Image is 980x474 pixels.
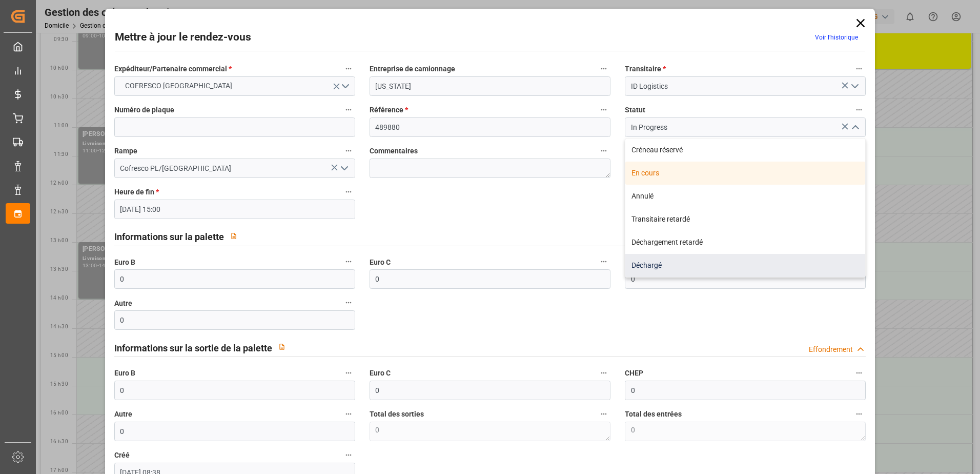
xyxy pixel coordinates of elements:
[625,106,645,114] font: Statut
[625,65,661,73] font: Transitaire
[120,81,237,91] span: COFRESCO [GEOGRAPHIC_DATA]
[852,407,866,421] button: Total des entrées
[597,366,610,380] button: Euro C
[597,407,610,421] button: Total des sorties
[625,208,865,231] div: Transitaire retardé
[625,139,865,162] div: Créneau réservé
[114,106,174,114] font: Numéro de plaque
[114,369,135,377] font: Euro B
[114,76,355,96] button: Ouvrir le menu
[809,344,853,355] div: Effondrement
[115,29,251,46] h2: Mettre à jour le rendez-vous
[597,103,610,116] button: Référence *
[114,451,130,459] font: Créé
[847,78,862,94] button: Ouvrir le menu
[370,106,403,114] font: Référence
[224,226,243,246] button: View description
[342,366,355,380] button: Euro B
[114,258,135,266] font: Euro B
[597,144,610,157] button: Commentaires
[625,185,865,208] div: Annulé
[625,117,866,137] input: Type à rechercher/sélectionner
[370,369,391,377] font: Euro C
[370,147,418,155] font: Commentaires
[370,410,424,418] font: Total des sorties
[114,200,355,219] input: JJ-MM-AAAA HH :MM
[342,407,355,421] button: Autre
[114,147,137,155] font: Rampe
[114,341,272,355] h2: Informations sur la sortie de la palette
[625,231,865,254] div: Déchargement retardé
[342,62,355,75] button: Expéditeur/Partenaire commercial *
[114,410,132,418] font: Autre
[625,162,865,185] div: En cours
[114,299,132,307] font: Autre
[625,254,865,277] div: Déchargé
[342,255,355,268] button: Euro B
[114,188,154,196] font: Heure de fin
[625,410,682,418] font: Total des entrées
[597,255,610,268] button: Euro C
[114,230,224,244] h2: Informations sur la palette
[370,65,455,73] font: Entreprise de camionnage
[342,296,355,309] button: Autre
[272,337,292,357] button: View description
[342,144,355,157] button: Rampe
[370,422,610,441] textarea: 0
[625,369,643,377] font: CHEP
[852,103,866,116] button: Statut
[370,258,391,266] font: Euro C
[114,65,227,73] font: Expéditeur/Partenaire commercial
[815,34,858,41] a: Voir l’historique
[336,161,351,176] button: Ouvrir le menu
[114,159,355,178] input: Type à rechercher/sélectionner
[342,185,355,199] button: Heure de fin *
[852,366,866,380] button: CHEP
[342,448,355,462] button: Créé
[847,120,862,135] button: Fermer le menu
[852,62,866,75] button: Transitaire *
[597,62,610,75] button: Entreprise de camionnage
[625,422,866,441] textarea: 0
[342,103,355,116] button: Numéro de plaque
